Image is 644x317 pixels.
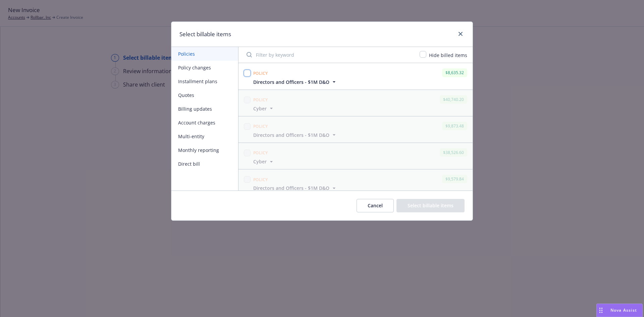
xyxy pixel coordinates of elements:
[253,70,268,76] span: Policy
[171,143,238,157] button: Monthly reporting
[171,47,238,61] button: Policies
[253,177,268,182] span: Policy
[442,68,467,77] div: $8,635.32
[238,116,473,143] span: Policy$9,873.48Directors and Officers - $1M D&O
[253,150,268,156] span: Policy
[243,48,416,61] input: Filter by keyword
[253,158,267,165] span: Cyber
[171,61,238,74] button: Policy changes
[253,105,275,112] button: Cyber
[357,199,394,212] button: Cancel
[457,30,465,38] a: close
[179,30,231,39] h1: Select billable items
[171,157,238,171] button: Direct bill
[253,78,329,86] span: Directors and Officers - $1M D&O
[442,175,467,183] div: $9,579.84
[597,304,605,317] div: Drag to move
[171,116,238,129] button: Account charges
[610,307,637,313] span: Nova Assist
[253,131,329,139] span: Directors and Officers - $1M D&O
[238,143,473,169] span: Policy$38,526.60Cyber
[442,122,467,130] div: $9,873.48
[253,97,268,103] span: Policy
[238,90,473,116] span: Policy$40,740.20Cyber
[253,158,275,165] button: Cyber
[253,105,267,112] span: Cyber
[440,148,467,157] div: $38,526.60
[238,169,473,196] span: Policy$9,579.84Directors and Officers - $1M D&O
[171,102,238,116] button: Billing updates
[253,131,337,139] button: Directors and Officers - $1M D&O
[596,304,643,317] button: Nova Assist
[171,129,238,143] button: Multi-entity
[171,88,238,102] button: Quotes
[440,95,467,104] div: $40,740.20
[253,184,329,192] span: Directors and Officers - $1M D&O
[253,123,268,129] span: Policy
[171,74,238,88] button: Installment plans
[429,52,467,58] span: Hide billed items
[253,184,337,192] button: Directors and Officers - $1M D&O
[253,78,337,86] button: Directors and Officers - $1M D&O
